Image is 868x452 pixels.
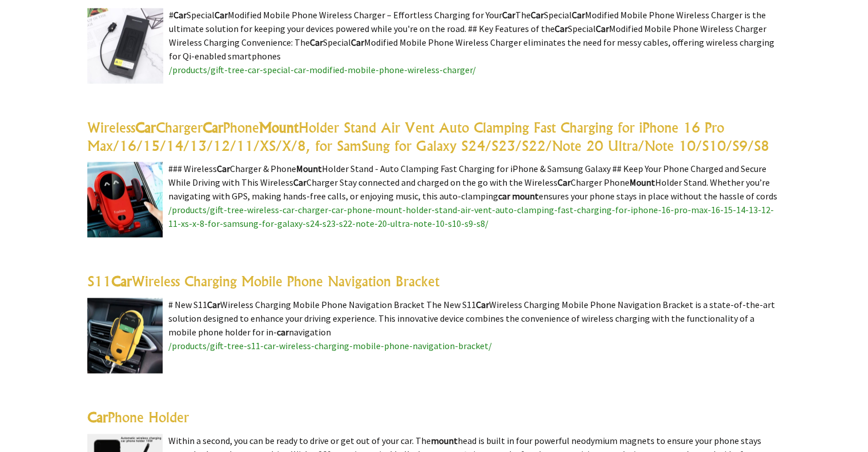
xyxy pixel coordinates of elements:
highlight: Mount [296,163,322,174]
highlight: car mount [498,190,539,202]
highlight: Car [87,409,108,426]
img: Wireless Car Charger Car Phone Mount Holder Stand Air Vent Auto Clamping Fast Charging for iPhone... [87,162,163,237]
a: /products/gift-tree-s11-car-wireless-charging-mobile-phone-navigation-bracket/ [168,340,492,351]
a: /products/gift-tree-car-special-car-modified-mobile-phone-wireless-charger/ [169,64,476,75]
a: S11CarWireless Charging Mobile Phone Navigation Bracket [87,273,439,290]
img: S11 Car Wireless Charging Mobile Phone Navigation Bracket [87,298,163,373]
a: CarPhone Holder [87,409,189,426]
highlight: Car [476,299,489,310]
highlight: car [277,326,289,338]
highlight: Car [111,273,132,290]
highlight: Car [173,9,187,21]
highlight: Car [555,23,568,34]
a: /products/gift-tree-wireless-car-charger-car-phone-mount-holder-stand-air-vent-auto-clamping-fast... [168,204,774,229]
highlight: Car [293,177,306,188]
highlight: Car [558,177,571,188]
highlight: mount [431,435,458,446]
a: WirelessCarChargerCarPhoneMountHolder Stand Air Vent Auto Clamping Fast Charging for iPhone 16 Pr... [87,119,769,154]
highlight: Car [351,37,364,48]
highlight: Mount [629,177,655,188]
highlight: Car [310,37,323,48]
highlight: Car [596,23,609,34]
highlight: Car [217,163,230,174]
highlight: Car [215,9,228,21]
highlight: Mount [259,119,298,136]
highlight: Car [531,9,544,21]
img: Car Special Car Modified Mobile Phone Wireless Charger [87,8,163,83]
highlight: Car [135,119,156,136]
highlight: Car [207,299,220,310]
highlight: Car [502,9,515,21]
highlight: Car [572,9,585,21]
highlight: Car [203,119,223,136]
